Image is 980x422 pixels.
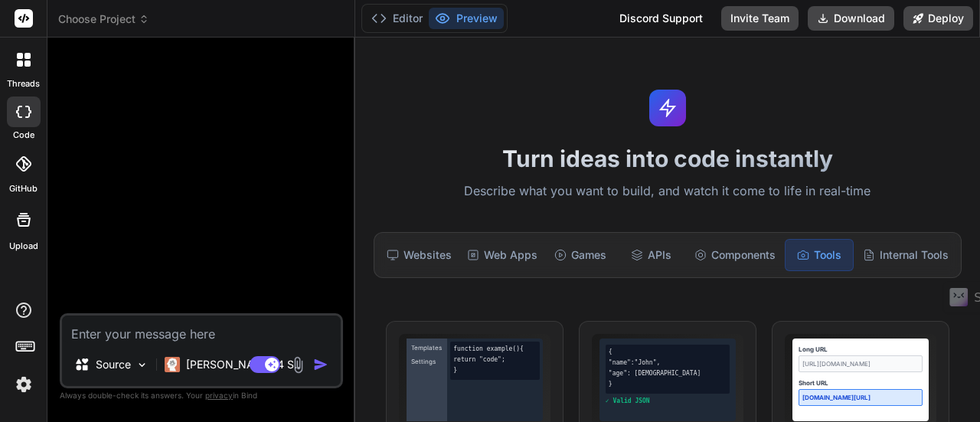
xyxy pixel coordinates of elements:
p: Always double-check its answers. Your in Bind [60,388,343,403]
label: GitHub [9,182,38,195]
div: { [609,348,727,357]
div: APIs [617,239,684,271]
div: function example() { [453,345,537,354]
div: Websites [381,239,458,271]
label: Upload [9,240,38,253]
img: settings [11,371,37,397]
span: privacy [205,391,233,400]
p: [PERSON_NAME] 4 S.. [186,357,300,372]
div: } [453,366,537,375]
div: Components [688,239,782,271]
div: [URL][DOMAIN_NAME] [799,355,923,372]
div: return "code"; [453,355,537,365]
label: threads [7,77,40,90]
h1: Turn ideas into code instantly [364,145,971,172]
button: Deploy [903,6,973,31]
button: Preview [429,8,504,29]
div: } [609,380,727,389]
div: Internal Tools [857,239,955,271]
div: Short URL [799,378,923,388]
div: ✓ Valid JSON [606,397,730,406]
div: Games [547,239,614,271]
div: Templates [410,342,444,354]
span: Choose Project [58,11,149,27]
p: Source [96,357,131,372]
button: Download [808,6,894,31]
img: Pick Models [136,358,149,371]
label: code [13,129,34,142]
img: icon [313,357,328,372]
button: Invite Team [721,6,799,31]
div: "age": [DEMOGRAPHIC_DATA] [609,369,727,378]
div: Settings [410,355,444,368]
div: Long URL [799,345,923,354]
div: Web Apps [461,239,544,271]
div: Discord Support [610,6,712,31]
p: Describe what you want to build, and watch it come to life in real-time [364,182,971,201]
img: attachment [289,356,307,374]
button: Editor [365,8,429,29]
img: Claude 4 Sonnet [165,357,180,372]
div: Tools [785,239,854,271]
div: "name":"John", [609,358,727,368]
div: [DOMAIN_NAME][URL] [799,389,923,406]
